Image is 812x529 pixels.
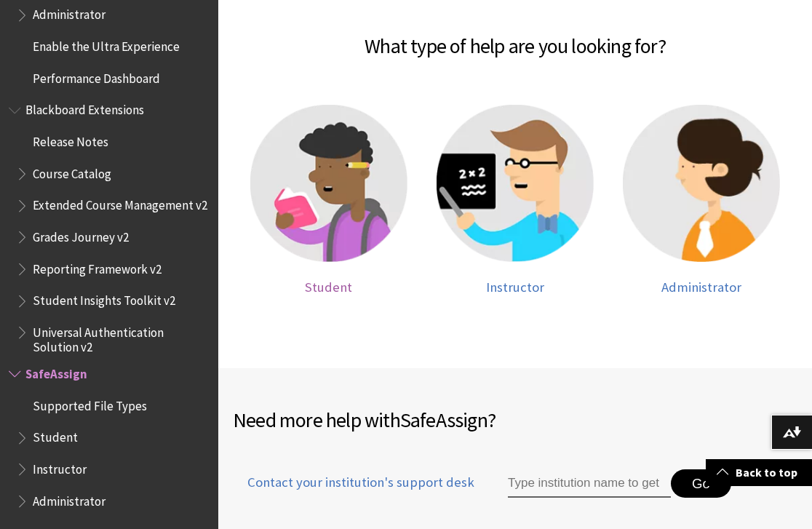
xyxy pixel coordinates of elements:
span: Extended Course Management v2 [33,194,207,213]
span: Instructor [33,457,87,477]
span: Student [33,426,78,445]
span: Supported File Types [33,394,147,413]
span: SafeAssign [400,407,487,433]
span: Grades Journey v2 [33,225,129,244]
span: Course Catalog [33,162,111,181]
img: Student help [250,105,407,262]
span: Blackboard Extensions [25,98,144,118]
a: Back to top [706,459,812,486]
img: Instructor help [437,105,594,262]
button: Go [671,469,731,498]
a: Instructor help Instructor [437,105,594,295]
span: Enable the Ultra Experience [33,34,180,54]
a: Administrator help Administrator [623,105,780,295]
span: Contact your institution's support desk [233,473,474,492]
h2: Need more help with ? [233,405,797,435]
span: Student Insights Toolkit v2 [33,289,175,309]
nav: Book outline for Blackboard SafeAssign [9,362,210,513]
span: Instructor [486,279,544,295]
span: Release Notes [33,130,108,149]
span: Reporting Framework v2 [33,257,162,277]
span: SafeAssign [25,362,87,381]
span: Administrator [661,279,741,295]
img: Administrator help [623,105,780,262]
input: Type institution name to get support [508,469,671,498]
a: Student help Student [250,105,407,295]
nav: Book outline for Blackboard Extensions [9,98,210,355]
span: Administrator [33,489,106,509]
span: Performance Dashboard [33,66,160,86]
span: Student [305,279,352,295]
h2: What type of help are you looking for? [233,13,797,61]
span: Universal Authentication Solution v2 [33,320,208,354]
span: Administrator [33,3,106,23]
a: Contact your institution's support desk [233,473,474,509]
